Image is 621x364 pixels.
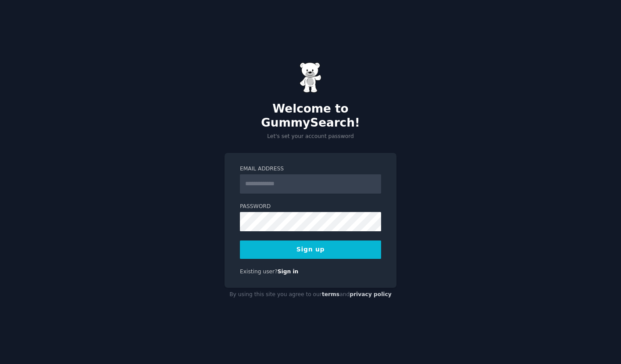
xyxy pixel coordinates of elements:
p: Let's set your account password [225,133,396,141]
span: Existing user? [240,269,278,275]
a: privacy policy [350,291,392,297]
h2: Welcome to GummySearch! [225,102,396,130]
button: Sign up [240,240,381,259]
div: By using this site you agree to our and [225,288,396,302]
label: Email Address [240,165,381,173]
label: Password [240,203,381,211]
a: Sign in [278,269,299,275]
a: terms [322,291,339,297]
img: Gummy Bear [300,62,321,93]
